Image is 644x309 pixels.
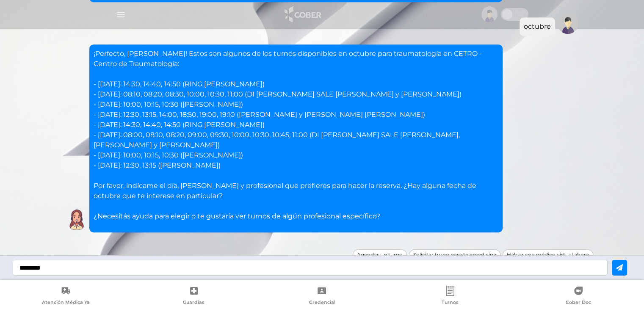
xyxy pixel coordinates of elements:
[557,13,578,34] img: Tu imagen
[566,299,591,307] span: Cober Doc
[442,299,459,307] span: Turnos
[42,299,90,307] span: Atención Médica Ya
[2,286,130,307] a: Atención Médica Ya
[524,22,551,32] div: octubre
[386,286,514,307] a: Turnos
[309,299,335,307] span: Credencial
[130,286,258,307] a: Guardias
[94,49,498,221] p: ¡Perfecto, [PERSON_NAME]! Estos son algunos de los turnos disponibles en octubre para traumatolog...
[258,286,386,307] a: Credencial
[353,249,407,260] div: Agendar un turno
[183,299,205,307] span: Guardias
[503,249,593,260] div: Hablar con médico virtual ahora
[514,286,642,307] a: Cober Doc
[409,249,500,260] div: Solicitar turno para telemedicina
[66,209,87,230] img: Cober IA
